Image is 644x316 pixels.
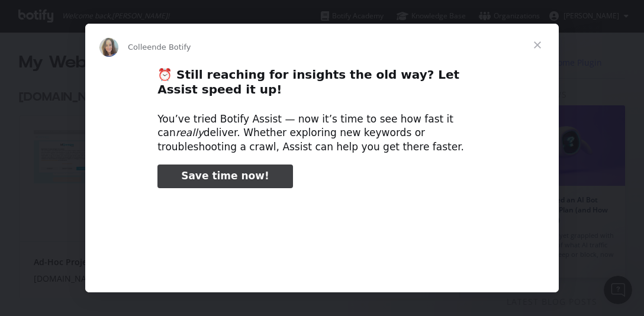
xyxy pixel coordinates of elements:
[99,38,118,57] img: Profile image for Colleen
[176,127,204,138] i: really
[157,165,293,188] a: Save time now!
[516,24,559,66] span: Fermer
[157,67,487,104] h2: ⏰ Still reaching for insights the old way? Let Assist speed it up!
[157,112,487,154] div: You’ve tried Botify Assist — now it’s time to see how fast it can deliver. Whether exploring new ...
[128,43,157,51] span: Colleen
[181,170,269,182] span: Save time now!
[157,43,191,51] span: de Botify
